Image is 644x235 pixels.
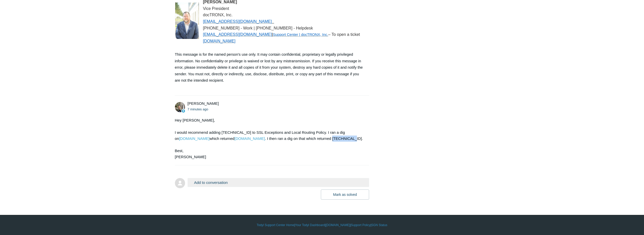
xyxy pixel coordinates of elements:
[188,178,369,187] button: Add to conversation
[203,32,272,37] a: [EMAIL_ADDRESS][DOMAIN_NAME]
[326,223,350,227] a: [DOMAIN_NAME]
[203,26,313,37] span: [PHONE_NUMBER] - Work | [PHONE_NUMBER] - Helpdesk
[295,223,325,227] a: Your Todyl Dashboard
[203,19,272,24] a: [EMAIL_ADDRESS][DOMAIN_NAME]
[273,33,328,37] a: Support Center | docTRONX, Inc.
[321,189,369,200] button: Mark as solved
[188,101,219,106] span: Michael Tjader
[328,32,360,37] span: – To open a ticket
[257,223,294,227] a: Todyl Support Center Home
[371,223,387,227] a: SGN Status
[203,6,232,17] span: Vice President docTRONX, Inc.
[351,223,370,227] a: Support Policy
[175,52,363,82] span: This message is for the named person's use only. It may contain confidential, proprietary or lega...
[188,107,208,111] time: 09/17/2025, 15:42
[272,32,273,37] span: |
[235,136,265,141] a: [DOMAIN_NAME]
[203,39,235,43] a: [DOMAIN_NAME]
[175,223,469,227] div: | | | |
[175,117,364,160] div: Hey [PERSON_NAME], I would recommend adding [TECHNICAL_ID] to SSL Exceptions and Local Routing Po...
[179,136,209,141] a: [DOMAIN_NAME]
